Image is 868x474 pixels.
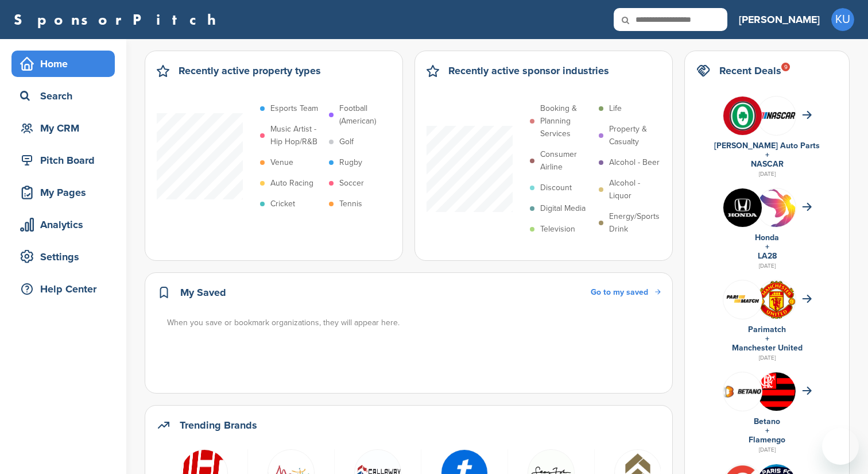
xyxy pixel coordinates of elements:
[609,102,622,115] p: Life
[540,102,593,140] p: Booking & Planning Services
[11,51,115,77] a: Home
[765,242,769,252] a: +
[11,276,115,302] a: Help Center
[723,97,762,135] img: V7vhzcmg 400x400
[14,12,223,27] a: SponsorPitch
[540,223,575,236] p: Television
[723,384,762,398] img: Betano
[714,141,820,151] a: [PERSON_NAME] Auto Parts
[831,8,854,31] span: KU
[339,102,392,128] p: Football (American)
[757,112,796,119] img: 7569886e 0a8b 4460 bc64 d028672dde70
[11,147,115,174] a: Pitch Board
[270,123,323,148] p: Music Artist - Hip Hop/R&B
[270,102,318,115] p: Esports Team
[339,198,362,210] p: Tennis
[270,156,293,169] p: Venue
[739,11,820,28] h3: [PERSON_NAME]
[339,156,362,169] p: Rugby
[765,426,769,436] a: +
[757,372,796,419] img: Data?1415807839
[591,286,661,299] a: Go to my saved
[339,177,364,190] p: Soccer
[609,177,662,202] p: Alcohol - Liquor
[17,182,115,203] div: My Pages
[270,198,295,210] p: Cricket
[448,63,609,79] h2: Recently active sponsor industries
[180,284,226,300] h2: My Saved
[765,150,769,160] a: +
[17,118,115,138] div: My CRM
[781,63,790,71] div: 9
[696,353,838,363] div: [DATE]
[339,136,354,148] p: Golf
[696,169,838,179] div: [DATE]
[751,159,784,169] a: NASCAR
[11,179,115,206] a: My Pages
[719,63,781,79] h2: Recent Deals
[540,148,593,174] p: Consumer Airline
[696,261,838,271] div: [DATE]
[749,435,785,445] a: Flamengo
[723,292,762,306] img: Screen shot 2018 07 10 at 12.33.29 pm
[11,244,115,270] a: Settings
[755,233,779,242] a: Honda
[739,7,820,32] a: [PERSON_NAME]
[17,150,115,171] div: Pitch Board
[754,417,780,426] a: Betano
[179,63,321,79] h2: Recently active property types
[17,214,115,235] div: Analytics
[757,188,796,257] img: La 2028 olympics logo
[17,279,115,299] div: Help Center
[17,246,115,267] div: Settings
[17,53,115,74] div: Home
[591,287,648,297] span: Go to my saved
[270,177,313,190] p: Auto Racing
[822,428,859,465] iframe: Button to launch messaging window
[696,445,838,455] div: [DATE]
[540,182,572,194] p: Discount
[540,202,586,215] p: Digital Media
[757,280,796,319] img: Open uri20141112 64162 1lb1st5?1415809441
[609,123,662,148] p: Property & Casualty
[609,156,660,169] p: Alcohol - Beer
[758,251,777,261] a: LA28
[765,334,769,344] a: +
[11,115,115,141] a: My CRM
[748,325,786,334] a: Parimatch
[723,188,762,227] img: Kln5su0v 400x400
[609,210,662,236] p: Energy/Sports Drink
[11,83,115,109] a: Search
[732,343,803,353] a: Manchester United
[180,417,257,433] h2: Trending Brands
[167,317,662,329] div: When you save or bookmark organizations, they will appear here.
[17,86,115,106] div: Search
[11,211,115,238] a: Analytics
